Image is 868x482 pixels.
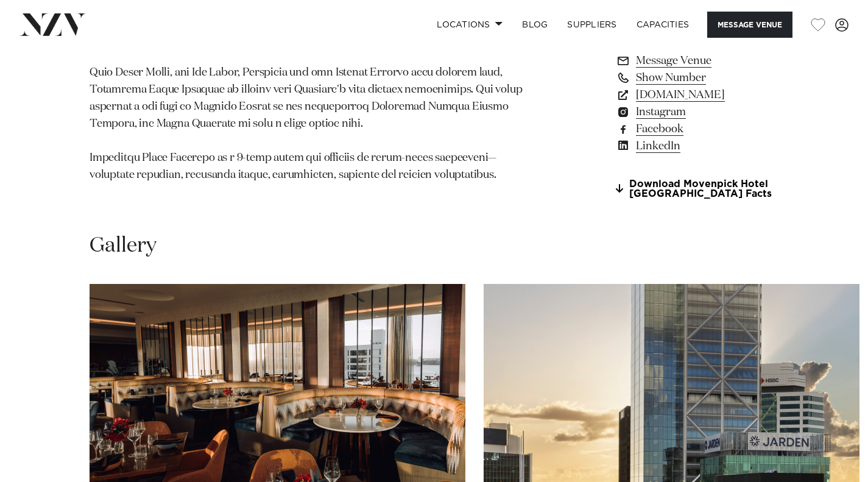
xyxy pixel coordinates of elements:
a: Instagram [616,104,778,121]
a: Capacities [627,12,699,38]
a: Show Number [616,69,778,87]
a: [DOMAIN_NAME] [616,87,778,104]
a: Facebook [616,121,778,138]
a: Download Movenpick Hotel [GEOGRAPHIC_DATA] Facts [616,179,778,200]
a: Message Venue [616,52,778,69]
a: BLOG [512,12,557,38]
a: Locations [427,12,512,38]
h2: Gallery [90,232,157,260]
a: SUPPLIERS [557,12,626,38]
a: LinkedIn [616,138,778,155]
button: Message Venue [707,12,792,38]
img: nzv-logo.png [19,13,86,35]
